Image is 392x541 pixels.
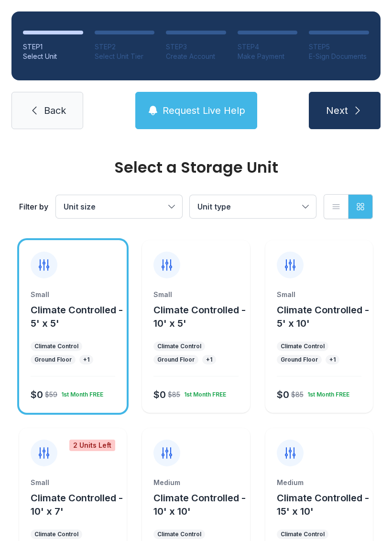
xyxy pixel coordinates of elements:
div: + 1 [83,356,89,364]
button: Unit type [190,195,316,218]
div: Medium [153,478,238,487]
div: Ground Floor [34,356,72,364]
div: Climate Control [281,342,325,350]
span: Climate Controlled - 10' x 5' [153,304,246,329]
div: Create Account [166,52,226,61]
span: Next [326,104,348,117]
div: STEP 1 [23,42,83,52]
div: + 1 [206,356,212,364]
button: Climate Controlled - 10' x 7' [31,491,123,518]
div: Filter by [19,201,48,212]
div: Climate Control [157,342,201,350]
div: $0 [31,388,43,401]
span: Unit size [64,202,96,211]
div: $85 [168,390,180,399]
div: Small [31,478,115,487]
div: STEP 2 [95,42,155,52]
button: Climate Controlled - 10' x 5' [153,303,246,330]
button: Climate Controlled - 5' x 10' [277,303,369,330]
div: + 1 [329,356,336,364]
button: Climate Controlled - 10' x 10' [153,491,246,518]
button: Climate Controlled - 5' x 5' [31,303,123,330]
div: Medium [277,478,361,487]
div: $0 [153,388,166,401]
div: Select Unit Tier [95,52,155,61]
button: Climate Controlled - 15' x 10' [277,491,369,518]
div: STEP 4 [238,42,298,52]
span: Climate Controlled - 15' x 10' [277,492,369,517]
div: STEP 3 [166,42,226,52]
div: Select Unit [23,52,83,61]
div: 1st Month FREE [304,387,349,398]
span: Climate Controlled - 5' x 5' [31,304,123,329]
span: Unit type [197,202,231,211]
span: Climate Controlled - 10' x 10' [153,492,246,517]
div: 2 Units Left [69,440,115,451]
div: $59 [45,390,57,399]
div: E-Sign Documents [309,52,369,61]
div: 1st Month FREE [57,387,103,398]
div: STEP 5 [309,42,369,52]
div: 1st Month FREE [180,387,226,398]
button: Unit size [56,195,182,218]
span: Back [44,104,66,117]
span: Climate Controlled - 5' x 10' [277,304,369,329]
div: Small [277,290,361,299]
div: $85 [291,390,304,399]
div: $0 [277,388,289,401]
div: Small [153,290,238,299]
div: Ground Floor [281,356,318,364]
div: Ground Floor [157,356,195,364]
span: Climate Controlled - 10' x 7' [31,492,123,517]
div: Make Payment [238,52,298,61]
div: Climate Control [157,530,201,538]
div: Small [31,290,115,299]
div: Climate Control [281,530,325,538]
span: Request Live Help [163,104,245,117]
div: Select a Storage Unit [19,160,373,175]
div: Climate Control [34,342,78,350]
div: Climate Control [34,530,78,538]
